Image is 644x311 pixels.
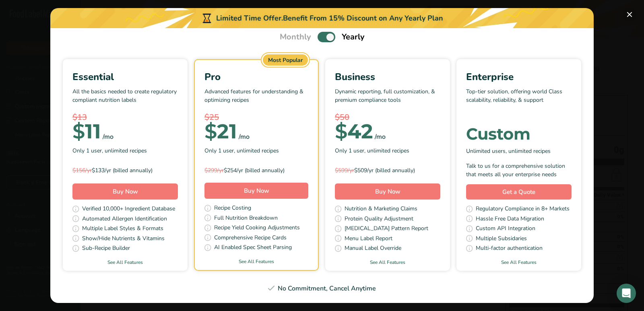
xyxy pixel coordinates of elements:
[335,167,354,174] span: $599/yr
[82,214,167,224] span: Automated Allergen Identification
[375,132,386,142] div: /mo
[466,162,572,179] div: Talk to us for a comprehensive solution that meets all your enterprise needs
[375,187,400,196] span: Buy Now
[103,132,114,142] div: /mo
[72,124,101,140] div: 11
[214,214,278,224] span: Full Nutrition Breakdown
[476,224,535,234] span: Custom API Integration
[335,146,409,155] span: Only 1 user, unlimited recipes
[335,70,440,84] div: Business
[239,132,250,142] div: /mo
[204,166,308,175] div: $254/yr (billed annually)
[345,224,428,234] span: [MEDICAL_DATA] Pattern Report
[204,70,308,84] div: Pro
[335,183,440,200] button: Buy Now
[342,31,365,43] span: Yearly
[345,214,413,224] span: Protein Quality Adjustment
[63,259,188,266] a: See All Features
[204,87,308,111] p: Advanced features for understanding & optimizing recipes
[72,111,178,124] div: $13
[617,284,636,303] div: Open Intercom Messenger
[82,234,165,244] span: Show/Hide Nutrients & Vitamins
[244,187,269,195] span: Buy Now
[204,183,308,199] button: Buy Now
[335,124,373,140] div: 42
[72,167,92,174] span: $156/yr
[466,70,572,84] div: Enterprise
[345,204,417,214] span: Nutrition & Marketing Claims
[113,187,138,196] span: Buy Now
[214,204,251,214] span: Recipe Costing
[476,204,570,214] span: Regulatory Compliance in 8+ Markets
[476,244,543,254] span: Multi-factor authentication
[204,111,308,124] div: $25
[502,187,535,197] span: Get a Quote
[466,147,551,155] span: Unlimited users, unlimited recipes
[72,87,178,111] p: All the basics needed to create regulatory compliant nutrition labels
[345,234,392,244] span: Menu Label Report
[466,126,572,142] div: Custom
[214,223,300,233] span: Recipe Yield Cooking Adjustments
[72,183,178,200] button: Buy Now
[195,258,318,265] a: See All Features
[72,146,147,155] span: Only 1 user, unlimited recipes
[60,284,584,293] div: No Commitment, Cancel Anytime
[72,119,85,144] span: $
[204,124,237,140] div: 21
[82,224,163,234] span: Multiple Label Styles & Formats
[335,119,347,144] span: $
[72,70,178,84] div: Essential
[283,13,443,24] div: Benefit From 15% Discount on Any Yearly Plan
[204,146,279,155] span: Only 1 user, unlimited recipes
[204,167,224,174] span: $299/yr
[72,166,178,175] div: $133/yr (billed annually)
[204,119,217,144] span: $
[325,259,450,266] a: See All Features
[476,214,544,224] span: Hassle Free Data Migration
[214,233,287,243] span: Comprehensive Recipe Cards
[466,87,572,111] p: Top-tier solution, offering world Class scalability, reliability, & support
[335,166,440,175] div: $509/yr (billed annually)
[280,31,311,43] span: Monthly
[335,87,440,111] p: Dynamic reporting, full customization, & premium compliance tools
[50,8,594,28] div: Limited Time Offer.
[345,244,401,254] span: Manual Label Override
[466,184,572,200] a: Get a Quote
[335,111,440,124] div: $50
[263,54,308,66] div: Most Popular
[82,204,175,214] span: Verified 10,000+ Ingredient Database
[476,234,527,244] span: Multiple Subsidaries
[82,244,130,254] span: Sub-Recipe Builder
[214,243,292,253] span: AI Enabled Spec Sheet Parsing
[456,259,581,266] a: See All Features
